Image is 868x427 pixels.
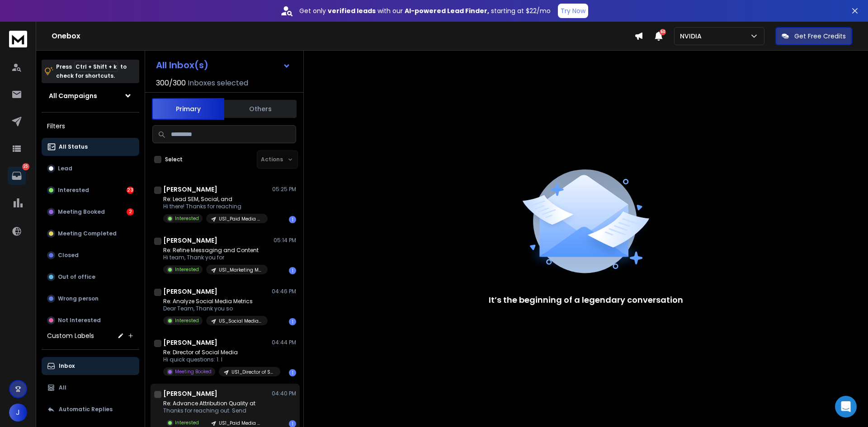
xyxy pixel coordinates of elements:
[272,186,296,193] p: 05:25 PM
[163,185,217,194] h1: [PERSON_NAME]
[42,379,139,397] button: All
[58,317,101,324] p: Not Interested
[175,317,199,324] p: Interested
[156,61,208,70] h1: All Inbox(s)
[59,406,113,413] p: Automatic Replies
[163,356,272,363] p: Hi quick questions: 1. I
[156,78,186,89] span: 300 / 300
[231,369,275,375] p: US1_Director of Social Media_16(19/8)
[163,254,268,261] p: Hi team, Thank you for
[660,29,666,35] span: 50
[42,138,139,156] button: All Status
[175,215,199,222] p: Interested
[219,420,262,427] p: US1_Paid Media Manager_17(19/8)
[175,368,212,375] p: Meeting Booked
[42,400,139,418] button: Automatic Replies
[561,6,585,15] p: Try Now
[58,273,95,281] p: Out of office
[219,318,262,324] p: US_Social Media Manager_04(13/8)
[42,357,139,375] button: Inbox
[289,216,296,223] div: 1
[52,31,634,42] h1: Onebox
[58,165,72,172] p: Lead
[163,196,268,203] p: Re: Lead SEM, Social, and
[794,32,846,41] p: Get Free Credits
[289,267,296,274] div: 1
[42,203,139,221] button: Meeting Booked2
[835,396,857,418] div: Open Intercom Messenger
[59,362,75,370] p: Inbox
[74,61,118,72] span: Ctrl + Shift + k
[163,305,268,312] p: Dear Team, Thank you so
[272,339,296,346] p: 04:44 PM
[163,247,268,254] p: Re: Refine Messaging and Content
[42,246,139,264] button: Closed
[163,349,272,356] p: Re: Director of Social Media
[47,331,94,340] h3: Custom Labels
[188,78,248,89] h3: Inboxes selected
[9,31,27,47] img: logo
[489,294,683,306] p: It’s the beginning of a legendary conversation
[59,143,88,150] p: All Status
[8,167,26,185] a: 25
[149,56,298,74] button: All Inbox(s)
[299,6,551,15] p: Get only with our starting at $22/mo
[163,400,268,407] p: Re: Advance Attribution Quality at
[56,62,127,80] p: Press to check for shortcuts.
[22,163,29,170] p: 25
[49,91,97,100] h1: All Campaigns
[42,181,139,199] button: Interested23
[272,390,296,397] p: 04:40 PM
[58,252,79,259] p: Closed
[328,6,376,15] strong: verified leads
[558,4,588,18] button: Try Now
[224,99,297,119] button: Others
[58,230,117,237] p: Meeting Completed
[289,318,296,325] div: 1
[163,203,268,210] p: Hi there! Thanks for reaching
[165,156,183,163] label: Select
[58,187,89,194] p: Interested
[163,389,217,398] h1: [PERSON_NAME]
[163,287,217,296] h1: [PERSON_NAME]
[58,208,105,216] p: Meeting Booked
[775,27,852,45] button: Get Free Credits
[42,311,139,329] button: Not Interested
[42,160,139,178] button: Lead
[163,407,268,414] p: Thanks for reaching out. Send
[219,216,262,222] p: US1_Paid Media Manager_7(19/8)
[680,32,705,41] p: NVIDIA
[42,268,139,286] button: Out of office
[127,187,134,194] div: 23
[9,404,27,422] button: J
[272,288,296,295] p: 04:46 PM
[152,98,224,120] button: Primary
[42,290,139,308] button: Wrong person
[59,384,66,391] p: All
[175,266,199,273] p: Interested
[163,236,217,245] h1: [PERSON_NAME]
[289,369,296,376] div: 1
[42,120,139,132] h3: Filters
[58,295,99,302] p: Wrong person
[163,298,268,305] p: Re: Analyze Social Media Metrics
[42,225,139,243] button: Meeting Completed
[405,6,489,15] strong: AI-powered Lead Finder,
[163,338,217,347] h1: [PERSON_NAME]
[42,87,139,105] button: All Campaigns
[127,208,134,216] div: 2
[175,419,199,426] p: Interested
[219,267,262,273] p: US1_Marketing Manager_30(19/8)
[274,237,296,244] p: 05:14 PM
